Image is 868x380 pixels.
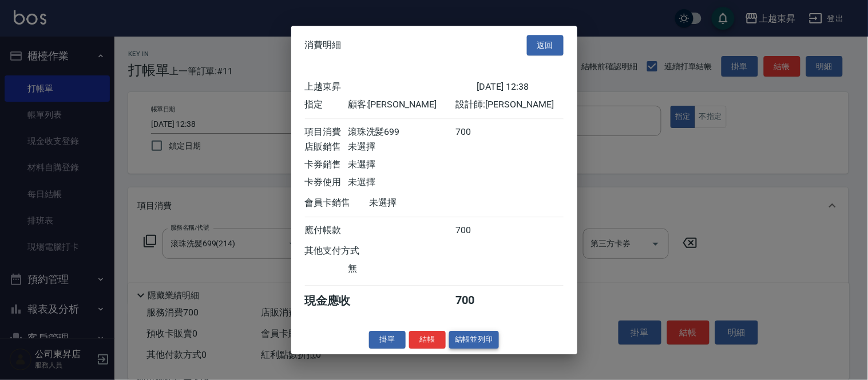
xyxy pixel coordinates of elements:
div: 項目消費 [305,126,348,138]
div: 應付帳款 [305,225,348,237]
div: 會員卡銷售 [305,197,370,209]
div: 700 [455,126,498,138]
div: [DATE] 12:38 [477,81,564,93]
div: 卡券銷售 [305,159,348,171]
div: 未選擇 [348,141,455,153]
div: 滾珠洗髪699 [348,126,455,138]
div: 無 [348,263,455,275]
button: 掛單 [369,331,406,349]
div: 未選擇 [370,197,477,209]
div: 店販銷售 [305,141,348,153]
div: 卡券使用 [305,177,348,189]
div: 未選擇 [348,159,455,171]
span: 消費明細 [305,39,342,51]
button: 結帳並列印 [449,331,499,349]
div: 700 [455,293,498,309]
button: 結帳 [409,331,446,349]
div: 顧客: [PERSON_NAME] [348,99,455,111]
div: 未選擇 [348,177,455,189]
div: 指定 [305,99,348,111]
div: 700 [455,225,498,237]
div: 上越東昇 [305,81,477,93]
button: 返回 [527,35,564,56]
div: 現金應收 [305,293,370,309]
div: 設計師: [PERSON_NAME] [455,99,563,111]
div: 其他支付方式 [305,245,391,257]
